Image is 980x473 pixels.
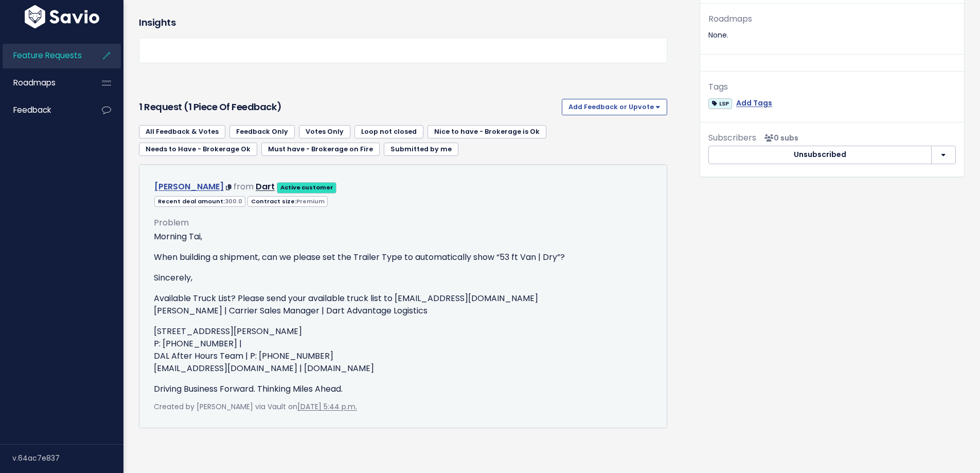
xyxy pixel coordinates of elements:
[154,196,245,207] span: Recent deal amount:
[154,401,357,412] span: Created by [PERSON_NAME] via Vault on
[154,325,652,375] p: [STREET_ADDRESS][PERSON_NAME] P: [PHONE_NUMBER] | DAL After Hours Team | P: [PHONE_NUMBER] [EMAIL...
[297,401,357,412] a: [DATE] 5:44 p.m.
[154,272,652,284] p: Sincerely,
[708,132,756,144] span: Subscribers
[13,77,56,88] span: Roadmaps
[3,98,85,122] a: Feedback
[22,5,102,28] img: logo-white.9d6f32f41409.svg
[296,197,325,205] span: Premium
[736,97,772,110] a: Add Tags
[708,80,956,95] div: Tags
[225,197,242,205] span: 300.0
[261,143,380,156] a: Must have - Brokerage on Fire
[229,125,295,138] a: Feedback Only
[708,29,956,42] div: None.
[13,104,51,115] span: Feedback
[708,97,732,110] a: LSP
[154,251,652,264] p: When building a shipment, can we please set the Trailer Type to automatically show “53 ft Van | D...
[139,15,175,30] h3: Insights
[154,231,652,243] p: Morning Tai,
[12,445,123,471] div: v.64ac7e837
[13,50,82,61] span: Feature Requests
[708,98,732,109] span: LSP
[708,146,932,164] button: Unsubscribed
[154,217,189,229] span: Problem
[3,44,85,67] a: Feature Requests
[354,125,423,138] a: Loop not closed
[562,99,667,115] button: Add Feedback or Upvote
[760,133,798,143] span: <p><strong>Subscribers</strong><br><br> No subscribers yet<br> </p>
[427,125,546,138] a: Nice to have - Brokerage is Ok
[139,100,558,114] h3: 1 Request (1 piece of Feedback)
[299,125,350,138] a: Votes Only
[154,383,652,395] p: Driving Business Forward. Thinking Miles Ahead.
[708,12,956,27] div: Roadmaps
[234,181,254,192] span: from
[247,196,328,207] span: Contract size:
[139,125,225,138] a: All Feedback & Votes
[280,183,333,191] strong: Active customer
[256,181,275,192] a: Dart
[3,71,85,95] a: Roadmaps
[154,292,652,317] p: Available Truck List? Please send your available truck list to [EMAIL_ADDRESS][DOMAIN_NAME] [PERS...
[139,143,257,156] a: Needs to Have - Brokerage Ok
[154,181,224,192] a: [PERSON_NAME]
[384,143,458,156] a: Submitted by me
